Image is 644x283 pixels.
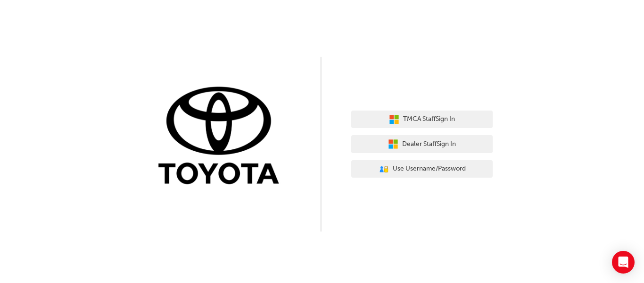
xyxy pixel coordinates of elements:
span: Dealer Staff Sign In [402,139,456,150]
img: Trak [151,85,293,189]
button: Use Username/Password [351,160,493,178]
button: Dealer StaffSign In [351,135,493,153]
button: TMCA StaffSign In [351,111,493,129]
div: Open Intercom Messenger [612,251,635,274]
span: TMCA Staff Sign In [403,114,455,125]
span: Use Username/Password [393,163,466,174]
